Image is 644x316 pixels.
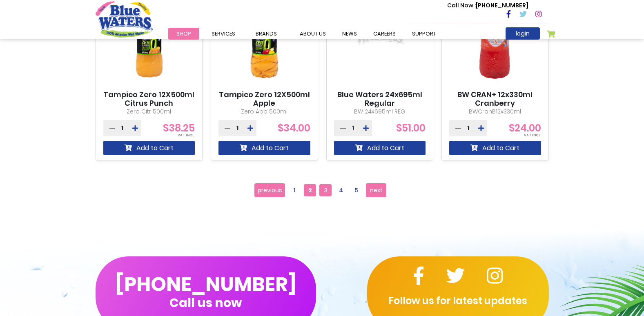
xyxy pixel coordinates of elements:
span: $24.00 [509,121,541,135]
a: login [506,27,540,40]
a: store logo [96,1,153,37]
a: Tampico Zero 12X500ml Citrus Punch [103,90,195,108]
p: Follow us for latest updates [367,294,549,308]
span: Services [212,30,235,38]
button: Add to Cart [334,141,426,155]
span: Call us now [169,300,242,305]
span: $51.00 [396,121,426,135]
button: Add to Cart [449,141,541,155]
span: $34.00 [278,121,310,135]
a: Blue Waters 24x695ml Regular [334,90,426,108]
button: Add to Cart [218,141,310,155]
span: $38.25 [163,121,195,135]
a: 4 [335,184,347,196]
span: Brands [256,30,277,38]
a: Tampico Zero 12X500ml Apple [218,90,310,108]
button: Add to Cart [103,141,195,155]
span: Shop [176,30,191,38]
p: Zero Citr 500ml [103,107,195,116]
a: about us [292,28,334,40]
a: News [334,28,365,40]
a: 3 [319,184,332,196]
a: 5 [350,184,363,196]
span: next [370,184,383,196]
a: previous [254,183,285,197]
a: support [404,28,444,40]
p: BWCranB12x330ml [449,107,541,116]
a: 1 [288,184,301,196]
span: Call Now : [447,1,476,9]
a: next [366,183,386,197]
p: Zero App 500ml [218,107,310,116]
span: 2 [304,184,316,196]
p: [PHONE_NUMBER] [447,1,528,10]
a: careers [365,28,404,40]
span: previous [258,184,282,196]
a: BW CRAN+ 12x330ml Cranberry [449,90,541,108]
p: BW 24x695ml REG [334,107,426,116]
